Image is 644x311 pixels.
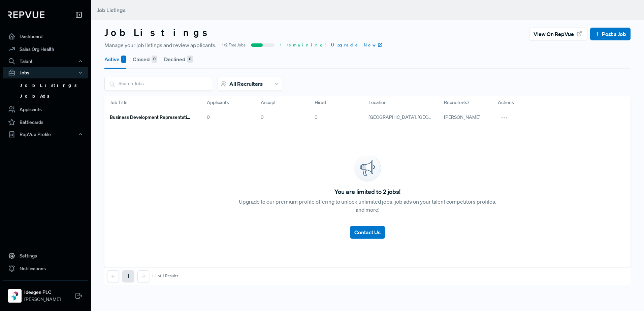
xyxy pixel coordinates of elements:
[368,114,433,121] span: [GEOGRAPHIC_DATA], [GEOGRAPHIC_DATA]
[122,270,134,282] button: 1
[187,56,193,63] div: 0
[24,289,61,296] strong: Ideagen PLC
[368,99,387,106] span: Location
[12,91,97,102] a: Job Ads
[104,41,217,49] span: Manage your job listings and review applicants.
[354,229,381,236] span: Contact Us
[207,99,229,106] span: Applicants
[594,30,626,38] a: Post a Job
[152,56,157,63] div: 0
[107,270,179,282] nav: pagination
[354,155,381,182] img: announcement
[110,99,128,106] span: Job Title
[3,103,88,116] a: Applicants
[133,50,157,69] button: Closed 0
[164,50,193,69] button: Declined 0
[8,11,44,18] img: RepVue
[590,28,631,40] button: Post a Job
[104,27,214,38] h3: Job Listings
[280,42,326,48] span: 1 remaining!
[315,99,326,106] span: Hired
[3,67,88,78] button: Jobs
[350,226,385,239] button: Contact Us
[534,30,574,38] span: View on RepVue
[309,109,363,126] div: 0
[3,43,88,56] a: Sales Org Health
[110,112,191,123] a: Business Development Representative
[334,187,400,196] span: You are limited to 2 jobs!
[97,7,126,13] span: Job Listings
[121,56,126,63] div: 1
[331,42,383,48] a: Upgrade Now
[498,99,514,106] span: Actions
[105,77,212,90] input: Search Jobs
[3,129,88,140] button: RepVue Profile
[444,99,469,106] span: Recruiter(s)
[261,99,276,106] span: Accept
[152,274,179,278] div: 1-1 of 1 Results
[236,198,499,214] p: Upgrade to our premium profile offering to unlock unlimited jobs, job ads on your talent competit...
[3,116,88,129] a: Battlecards
[350,220,385,239] a: Contact Us
[3,262,88,275] a: Notifications
[9,290,20,301] img: Ideagen PLC
[222,42,246,48] span: 1/2 Free Jobs
[3,56,88,67] button: Talent
[137,270,149,282] button: Next
[444,114,480,120] span: [PERSON_NAME]
[529,28,587,40] button: View on RepVue
[3,249,88,262] a: Settings
[255,109,309,126] div: 0
[229,80,263,87] span: All Recruiters
[24,296,61,303] span: [PERSON_NAME]
[3,280,88,306] a: Ideagen PLCIdeagen PLC[PERSON_NAME]
[104,50,126,69] button: Active 1
[12,80,97,91] a: Job Listings
[201,109,255,126] div: 0
[107,270,119,282] button: Previous
[3,30,88,43] a: Dashboard
[110,114,191,120] h6: Business Development Representative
